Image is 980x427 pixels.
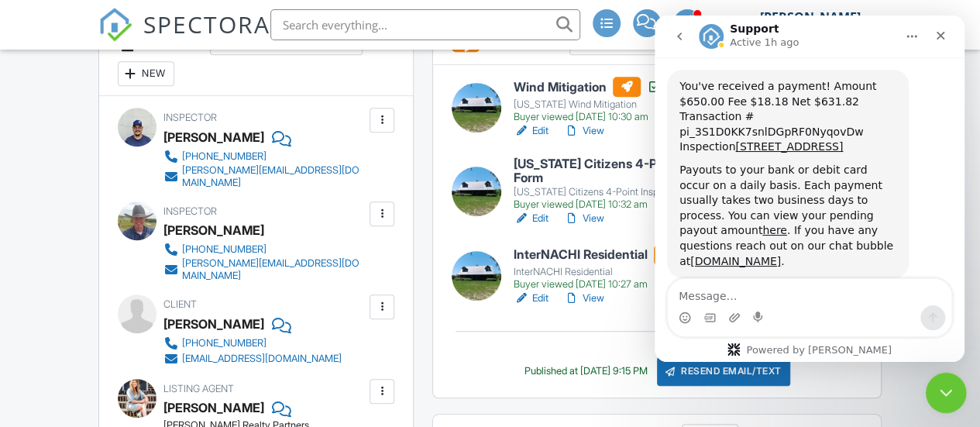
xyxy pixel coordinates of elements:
[514,291,548,306] a: Edit
[163,312,264,336] div: [PERSON_NAME]
[163,351,342,367] a: [EMAIL_ADDRESS][DOMAIN_NAME]
[98,8,132,42] img: The Best Home Inspection Software - Spectora
[514,245,703,291] a: InterNACHI Residential InterNACHI Residential Buyer viewed [DATE] 10:27 am
[514,111,662,123] div: Buyer viewed [DATE] 10:30 am
[163,336,342,351] a: [PHONE_NUMBER]
[514,198,824,211] div: Buyer viewed [DATE] 10:32 am
[163,298,197,310] span: Client
[163,164,366,189] a: [PERSON_NAME][EMAIL_ADDRESS][DOMAIN_NAME]
[926,373,967,414] iframe: Intercom live chat
[514,186,824,198] div: [US_STATE] Citizens 4-Point Inspection Form
[118,61,174,86] div: New
[270,9,580,40] input: Search everything...
[163,383,234,394] span: Listing Agent
[143,8,270,40] span: SPECTORA
[514,278,703,291] div: Buyer viewed [DATE] 10:27 am
[514,77,662,123] a: Wind Mitigation [US_STATE] Wind Mitigation Buyer viewed [DATE] 10:30 am
[182,164,366,189] div: [PERSON_NAME][EMAIL_ADDRESS][DOMAIN_NAME]
[163,112,217,123] span: Inspector
[514,123,548,139] a: Edit
[514,77,662,97] h6: Wind Mitigation
[182,337,266,350] div: [PHONE_NUMBER]
[655,15,965,362] iframe: Intercom live chat
[514,245,703,265] h6: InterNACHI Residential
[182,243,266,256] div: [PHONE_NUMBER]
[98,21,270,53] a: SPECTORA
[564,123,604,139] a: View
[657,356,790,386] div: Resend Email/Text
[99,21,414,96] h3: People
[514,157,824,184] h6: [US_STATE] Citizens 4-Point Inspection Form
[524,365,648,377] div: Published at [DATE] 9:15 PM
[163,396,264,419] a: [PERSON_NAME]
[163,205,217,217] span: Inspector
[514,211,548,226] a: Edit
[760,9,861,25] div: [PERSON_NAME]
[514,266,703,278] div: InterNACHI Residential
[163,242,366,257] a: [PHONE_NUMBER]
[564,211,604,226] a: View
[163,149,366,164] a: [PHONE_NUMBER]
[163,126,264,149] div: [PERSON_NAME]
[163,219,264,242] div: [PERSON_NAME]
[564,291,604,306] a: View
[163,257,366,282] a: [PERSON_NAME][EMAIL_ADDRESS][DOMAIN_NAME]
[182,150,266,163] div: [PHONE_NUMBER]
[182,353,342,365] div: [EMAIL_ADDRESS][DOMAIN_NAME]
[182,257,366,282] div: [PERSON_NAME][EMAIL_ADDRESS][DOMAIN_NAME]
[514,98,662,111] div: [US_STATE] Wind Mitigation
[514,157,824,211] a: [US_STATE] Citizens 4-Point Inspection Form [US_STATE] Citizens 4-Point Inspection Form Buyer vie...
